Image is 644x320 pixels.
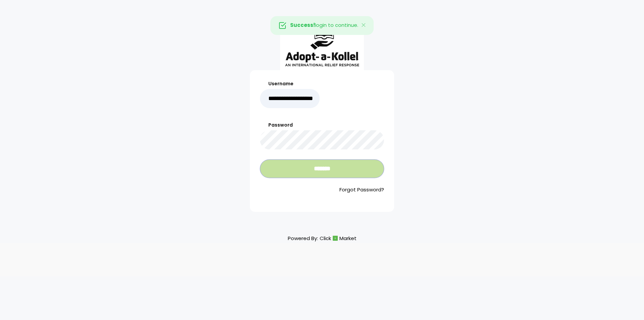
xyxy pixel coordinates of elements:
button: Close [354,16,374,35]
label: Password [260,122,384,129]
strong: Success! [290,21,315,29]
div: login to continue. [270,16,374,35]
label: Username [260,80,320,87]
p: Powered By: [288,234,357,243]
a: Forgot Password? [260,186,384,194]
img: cm_icon.png [333,236,338,241]
img: aak_logo_sm.jpeg [280,22,364,70]
a: ClickMarket [320,234,357,243]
